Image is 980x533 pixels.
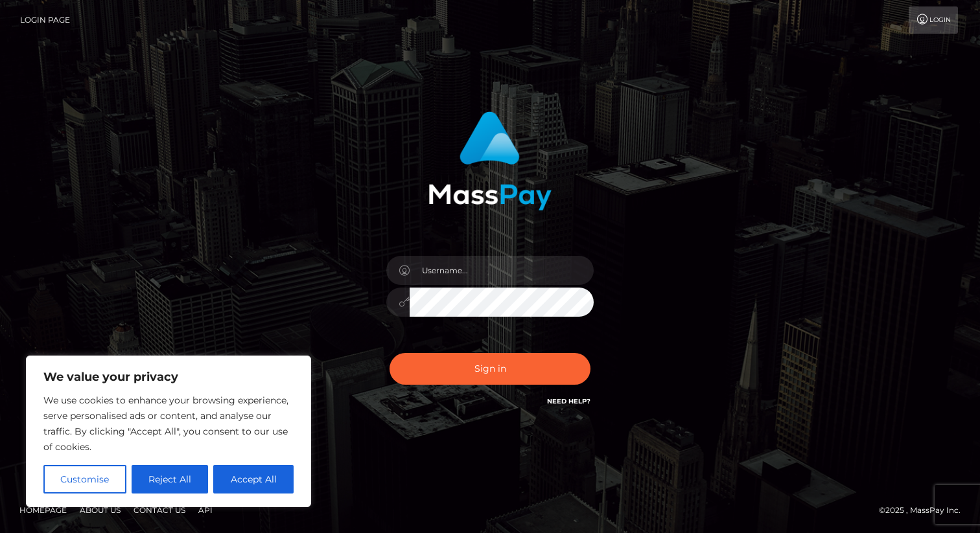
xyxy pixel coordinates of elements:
a: API [193,500,218,520]
img: MassPay Login [428,111,552,210]
button: Reject All [132,465,209,493]
div: © 2025 , MassPay Inc. [879,503,970,517]
p: We use cookies to enhance your browsing experience, serve personalised ads or content, and analys... [43,392,294,455]
a: Contact Us [128,500,191,520]
a: Login [909,6,958,34]
a: Homepage [14,500,72,520]
input: Username... [410,256,594,285]
a: About Us [75,500,126,520]
button: Sign in [390,353,590,385]
button: Accept All [213,465,294,493]
div: We value your privacy [26,356,311,507]
button: Customise [43,465,126,493]
a: Need Help? [547,397,590,405]
p: We value your privacy [43,369,294,385]
a: Login Page [20,6,70,34]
